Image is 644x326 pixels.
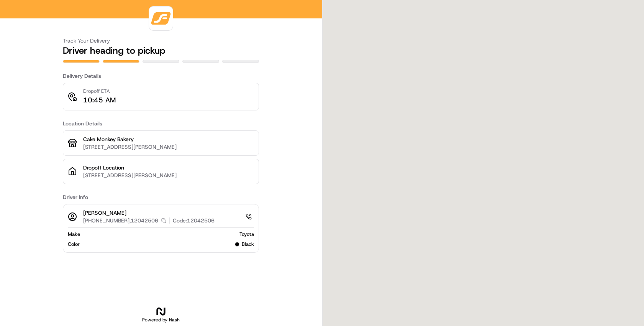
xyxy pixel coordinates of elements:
[239,231,254,238] span: Toyota
[83,164,254,171] p: Dropoff Location
[63,120,259,127] h3: Location Details
[63,44,259,57] h2: Driver heading to pickup
[83,209,215,217] p: [PERSON_NAME]
[83,135,254,143] p: Cake Monkey Bakery
[83,88,116,95] p: Dropoff ETA
[83,143,254,151] p: [STREET_ADDRESS][PERSON_NAME]
[83,217,158,224] p: [PHONE_NUMBER],12042506
[68,241,80,248] span: Color
[169,317,180,323] span: Nash
[142,317,180,323] h2: Powered by
[151,8,171,29] img: logo-public_tracking_screen-VNDR-1688417501853.png
[68,231,80,238] span: Make
[63,37,259,44] h3: Track Your Delivery
[63,72,259,80] h3: Delivery Details
[83,95,116,105] p: 10:45 AM
[173,217,215,224] p: Code: 12042506
[63,193,259,201] h3: Driver Info
[83,171,254,179] p: [STREET_ADDRESS][PERSON_NAME]
[242,241,254,248] span: black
